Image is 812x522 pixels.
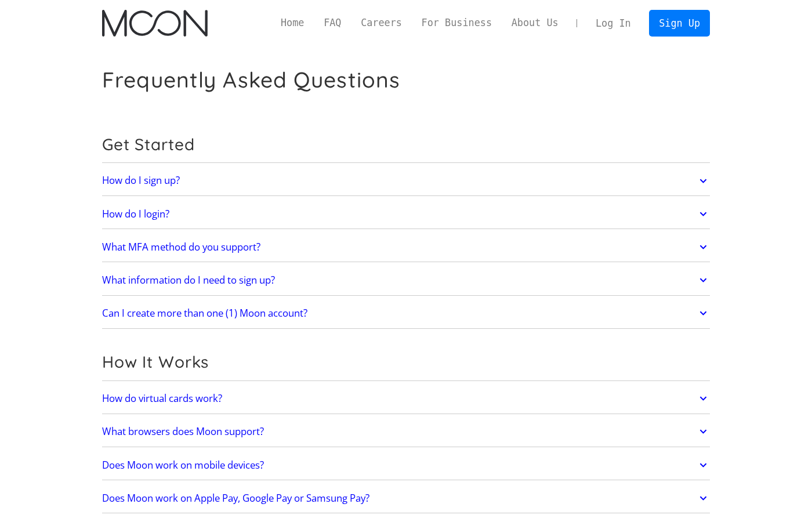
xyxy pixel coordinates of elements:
[412,16,502,30] a: For Business
[271,16,314,30] a: Home
[102,274,275,286] h2: What information do I need to sign up?
[314,16,351,30] a: FAQ
[102,175,180,186] h2: How do I sign up?
[102,241,260,253] h2: What MFA method do you support?
[102,169,710,193] a: How do I sign up?
[102,393,222,404] h2: How do virtual cards work?
[102,352,710,372] h2: How It Works
[351,16,411,30] a: Careers
[102,459,264,471] h2: Does Moon work on mobile devices?
[102,301,710,325] a: Can I create more than one (1) Moon account?
[102,307,307,319] h2: Can I create more than one (1) Moon account?
[102,268,710,292] a: What information do I need to sign up?
[502,16,568,30] a: About Us
[102,453,710,477] a: Does Moon work on mobile devices?
[102,492,369,504] h2: Does Moon work on Apple Pay, Google Pay or Samsung Pay?
[102,202,710,226] a: How do I login?
[102,235,710,259] a: What MFA method do you support?
[102,135,710,154] h2: Get Started
[102,486,710,510] a: Does Moon work on Apple Pay, Google Pay or Samsung Pay?
[649,10,709,36] a: Sign Up
[102,208,169,220] h2: How do I login?
[102,419,710,444] a: What browsers does Moon support?
[102,10,207,37] img: Moon Logo
[586,10,640,36] a: Log In
[102,67,400,93] h1: Frequently Asked Questions
[102,386,710,411] a: How do virtual cards work?
[102,426,264,437] h2: What browsers does Moon support?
